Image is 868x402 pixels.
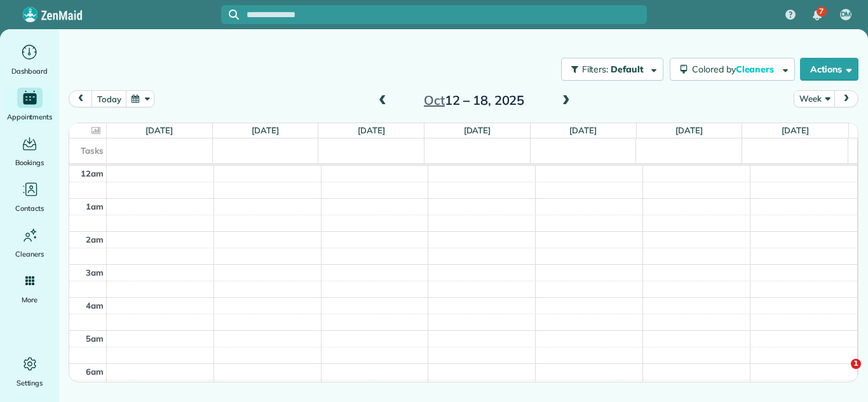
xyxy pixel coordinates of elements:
span: Settings [17,377,43,389]
span: Tasks [81,145,104,156]
a: [DATE] [782,125,809,135]
span: Dashboard [11,65,48,77]
a: Cleaners [5,225,54,260]
button: Filters: Default [561,58,663,81]
span: Bookings [15,156,44,169]
span: 1am [86,201,104,211]
a: Dashboard [5,42,54,77]
span: 2am [86,234,104,245]
span: Colored by [692,64,778,75]
span: Filters: [582,64,609,75]
button: Colored byCleaners [670,58,795,81]
iframe: Intercom live chat [825,359,855,389]
a: [DATE] [146,125,173,135]
span: 6am [86,366,104,377]
button: Week [794,90,835,107]
a: [DATE] [464,125,491,135]
span: Appointments [7,111,53,123]
a: [DATE] [252,125,279,135]
span: 1 [851,359,861,369]
span: More [22,293,37,306]
span: Oct [424,92,445,108]
span: Cleaners [15,248,44,260]
span: Cleaners [736,64,776,75]
a: Contacts [5,179,54,215]
span: 7 [819,6,824,17]
a: [DATE] [358,125,385,135]
span: 4am [86,300,104,311]
button: today [92,90,126,107]
button: next [834,90,858,107]
a: [DATE] [569,125,597,135]
a: Appointments [5,88,54,123]
div: 7 unread notifications [804,1,831,29]
span: 5am [86,333,104,344]
a: Settings [5,354,54,389]
svg: Focus search [229,10,239,20]
span: Contacts [15,202,44,215]
a: Bookings [5,133,54,169]
button: Focus search [221,10,239,20]
span: 12am [81,168,104,178]
span: DM [841,10,851,20]
a: [DATE] [675,125,703,135]
span: 3am [86,267,104,278]
span: Default [611,64,644,75]
a: Filters: Default [555,58,663,81]
button: Actions [800,58,858,81]
button: prev [69,90,93,107]
h2: 12 – 18, 2025 [395,93,553,107]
